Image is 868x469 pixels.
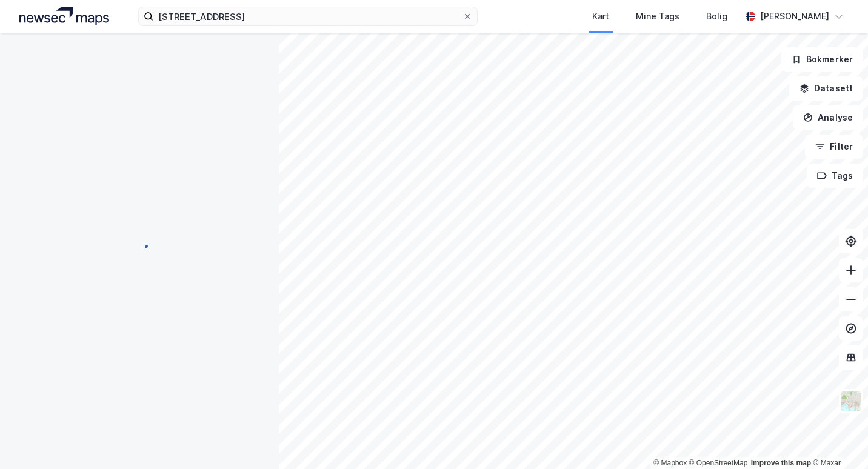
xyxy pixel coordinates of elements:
[153,7,462,25] input: Søk på adresse, matrikkel, gårdeiere, leietakere eller personer
[751,459,811,467] a: Improve this map
[636,9,679,24] div: Mine Tags
[793,105,863,130] button: Analyse
[706,9,727,24] div: Bolig
[840,390,863,413] img: Z
[130,234,149,253] img: spinner.a6d8c91a73a9ac5275cf975e30b51cfb.svg
[592,9,609,24] div: Kart
[19,7,109,25] img: logo.a4113a55bc3d86da70a041830d287a7e.svg
[781,47,863,72] button: Bokmerker
[805,135,863,159] button: Filter
[760,9,829,24] div: [PERSON_NAME]
[807,411,868,469] iframe: Chat Widget
[789,76,863,101] button: Datasett
[653,459,687,467] a: Mapbox
[689,459,748,467] a: OpenStreetMap
[807,164,863,188] button: Tags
